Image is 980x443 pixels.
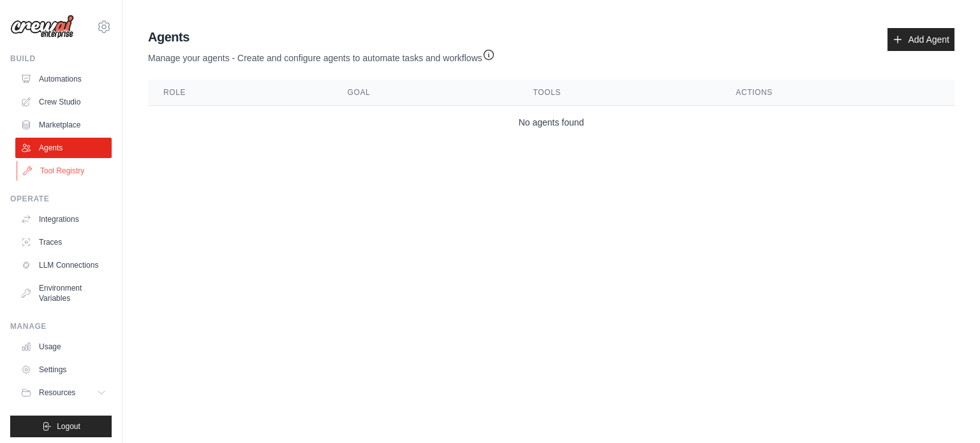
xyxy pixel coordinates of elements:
div: Operate [10,194,112,204]
span: Resources [39,388,75,398]
div: Build [10,54,112,64]
td: No agents found [148,106,954,140]
th: Role [148,80,332,106]
a: Settings [15,359,112,380]
th: Tools [518,80,721,106]
a: Agents [15,138,112,158]
div: Manage [10,321,112,331]
a: Traces [15,232,112,252]
a: LLM Connections [15,255,112,275]
button: Resources [15,382,112,403]
a: Crew Studio [15,92,112,112]
a: Integrations [15,209,112,229]
a: Automations [15,69,112,89]
a: Tool Registry [17,161,113,181]
a: Usage [15,337,112,357]
button: Logout [10,416,112,437]
a: Environment Variables [15,278,112,309]
h2: Agents [148,28,495,46]
a: Marketplace [15,115,112,135]
th: Actions [720,80,954,106]
a: Add Agent [887,28,954,51]
span: Logout [57,421,80,432]
img: Logo [10,15,74,39]
p: Manage your agents - Create and configure agents to automate tasks and workflows [148,46,495,64]
th: Goal [332,80,518,106]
